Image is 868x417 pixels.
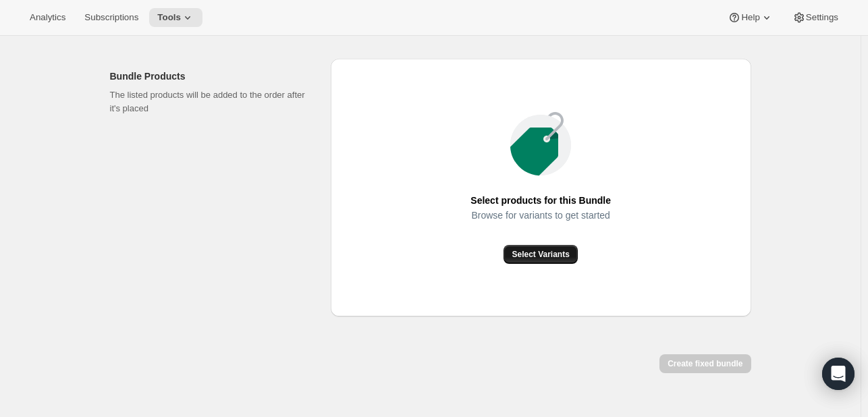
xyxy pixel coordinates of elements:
[110,69,309,83] h2: Bundle Products
[822,358,855,390] div: Open Intercom Messenger
[76,8,146,27] button: Subscriptions
[806,12,838,23] span: Settings
[741,12,759,23] span: Help
[512,249,569,260] span: Select Variants
[110,88,309,115] p: The listed products will be added to the order after it's placed
[157,12,181,23] span: Tools
[84,12,138,23] span: Subscriptions
[720,8,781,27] button: Help
[471,206,609,225] span: Browse for variants to get started
[149,8,202,27] button: Tools
[504,245,577,264] button: Select Variants
[22,8,74,27] button: Analytics
[30,12,65,23] span: Analytics
[784,8,846,27] button: Settings
[470,191,611,210] span: Select products for this Bundle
